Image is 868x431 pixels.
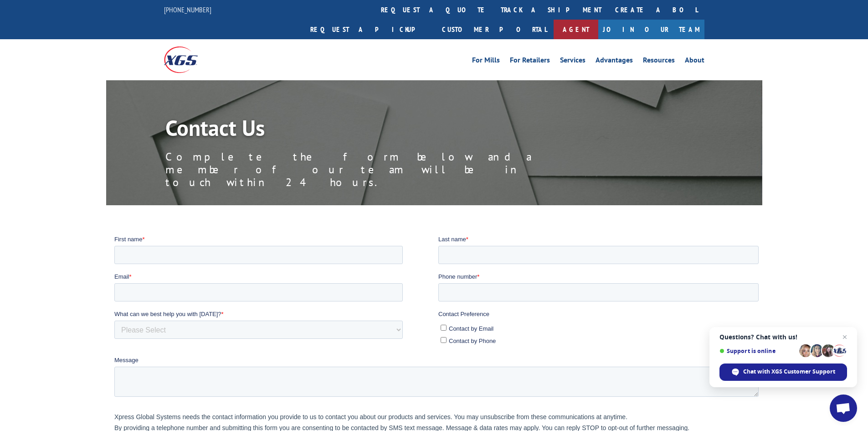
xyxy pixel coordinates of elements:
[719,363,847,381] div: Chat with XGS Customer Support
[560,57,586,67] a: Services
[830,395,857,422] div: Open chat
[165,151,575,189] p: Complete the form below and a member of our team will be in touch within 24 hours.
[554,20,598,39] a: Agent
[743,368,835,376] span: Chat with XGS Customer Support
[164,5,211,14] a: [PHONE_NUMBER]
[303,20,435,39] a: Request a pickup
[165,117,575,143] h1: Contact Us
[719,333,847,341] span: Questions? Chat with us!
[435,20,554,39] a: Customer Portal
[598,20,704,39] a: Join Our Team
[839,332,850,343] span: Close chat
[685,57,704,67] a: About
[510,57,550,67] a: For Retailers
[472,57,500,67] a: For Mills
[719,348,796,354] span: Support is online
[643,57,675,67] a: Resources
[596,57,633,67] a: Advantages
